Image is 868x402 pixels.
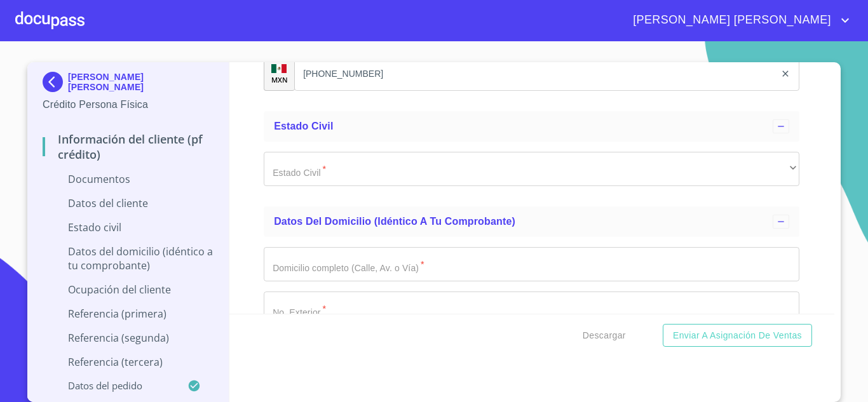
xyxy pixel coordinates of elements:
[264,152,799,186] div: ​
[43,72,214,97] div: [PERSON_NAME] [PERSON_NAME]
[623,10,837,30] span: [PERSON_NAME] [PERSON_NAME]
[43,131,214,162] p: Información del cliente (PF crédito)
[780,69,790,79] button: clear input
[583,328,626,344] span: Descargar
[43,355,214,369] p: Referencia (tercera)
[578,324,631,347] button: Descargar
[43,172,214,186] p: Documentos
[623,10,853,30] button: account of current user
[264,111,799,142] div: Estado Civil
[673,328,802,344] span: Enviar a Asignación de Ventas
[43,307,214,321] p: Referencia (primera)
[663,324,812,347] button: Enviar a Asignación de Ventas
[43,379,187,392] p: Datos del pedido
[271,75,288,84] p: MXN
[43,97,214,112] p: Crédito Persona Física
[43,72,68,92] img: Docupass spot blue
[43,220,214,234] p: Estado Civil
[43,283,214,297] p: Ocupación del Cliente
[43,331,214,345] p: Referencia (segunda)
[271,64,287,73] img: R93DlvwvvjP9fbrDwZeCRYBHk45OWMq+AAOlFVsxT89f82nwPLnD58IP7+ANJEaWYhP0Tx8kkA0WlQMPQsAAgwAOmBj20AXj6...
[43,245,214,272] p: Datos del domicilio (idéntico a tu comprobante)
[264,206,799,237] div: Datos del domicilio (idéntico a tu comprobante)
[274,121,333,131] span: Estado Civil
[68,72,214,92] p: [PERSON_NAME] [PERSON_NAME]
[274,216,515,227] span: Datos del domicilio (idéntico a tu comprobante)
[43,196,214,210] p: Datos del cliente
